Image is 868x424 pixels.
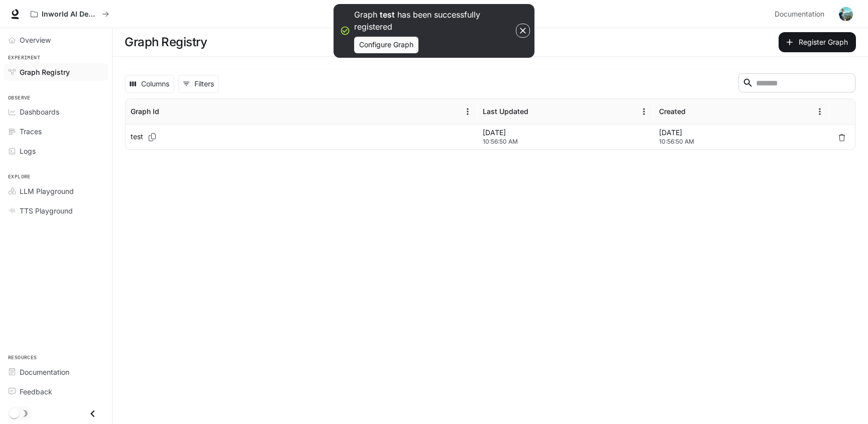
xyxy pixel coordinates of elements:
p: test [131,132,143,142]
p: [DATE] [659,128,825,138]
span: TTS Playground [20,205,73,216]
img: User avatar [839,7,853,21]
button: Close drawer [81,403,104,424]
button: Sort [687,104,702,119]
span: Graph Registry [20,67,70,77]
p: Graph has been successfully registered [354,9,514,33]
button: Configure Graph [354,37,418,53]
span: Dashboards [20,107,59,117]
button: Select columns [125,75,174,93]
span: Documentation [775,8,824,21]
button: Menu [460,104,475,119]
button: Show filters [178,75,219,93]
span: 10:56:50 AM [483,137,649,147]
button: Sort [160,104,175,119]
a: Feedback [4,383,108,400]
a: Traces [4,123,108,140]
a: Dashboards [4,103,108,121]
div: Created [659,107,686,116]
a: LLM Playground [4,182,108,200]
a: Graph Registry [4,63,108,81]
a: Overview [4,31,108,49]
div: Graph Id [131,107,159,116]
a: TTS Playground [4,202,108,220]
button: Menu [812,104,827,119]
div: Last Updated [483,107,528,116]
a: Documentation [771,4,832,24]
span: Documentation [20,367,69,377]
span: Overview [20,35,51,45]
a: Logs [4,142,108,160]
h1: Graph Registry [125,32,207,52]
button: Register Graph [779,32,856,52]
p: [DATE] [483,128,649,138]
button: Sort [529,104,545,119]
a: Documentation [4,363,108,381]
p: Inworld AI Demos [42,10,98,19]
div: Search [738,73,855,94]
span: Traces [20,126,42,137]
button: Copy Graph Id [143,129,161,145]
button: Menu [636,104,652,119]
span: Dark mode toggle [9,407,19,418]
button: All workspaces [26,4,114,24]
span: Logs [20,146,36,156]
span: 10:56:50 AM [659,137,825,147]
p: test [380,10,395,20]
button: User avatar [836,4,856,24]
span: LLM Playground [20,186,74,196]
span: Feedback [20,386,52,397]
